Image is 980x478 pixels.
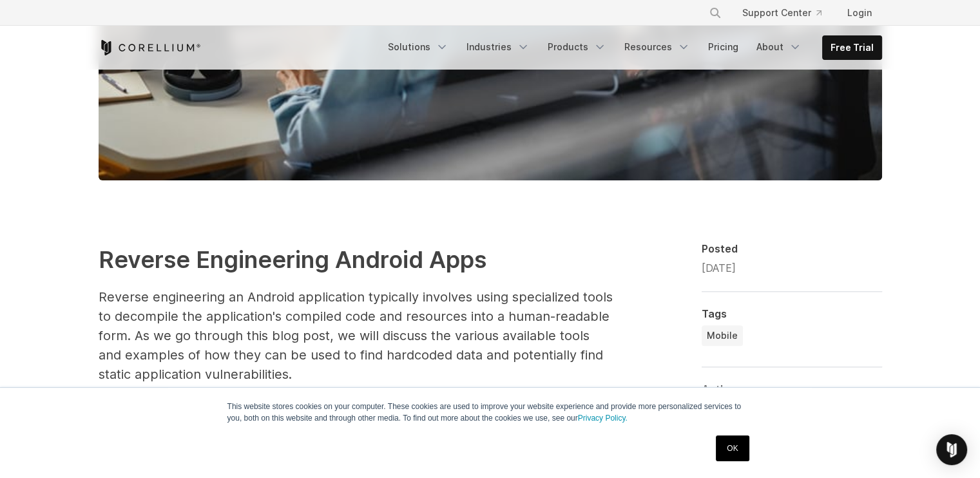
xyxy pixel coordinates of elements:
div: Navigation Menu [693,1,882,24]
span: Mobile [707,329,738,342]
a: Corellium Home [99,40,201,55]
a: Support Center [732,1,832,24]
a: Solutions [380,35,456,59]
a: Privacy Policy. [578,414,628,423]
div: Posted [702,242,882,255]
a: Products [540,35,614,59]
a: Industries [459,35,537,59]
span: [DATE] [702,262,736,274]
p: This website stores cookies on your computer. These cookies are used to improve your website expe... [227,401,753,424]
a: Free Trial [823,36,881,59]
strong: Reverse Engineering Android Apps [99,245,486,274]
a: Mobile [702,325,743,346]
a: Pricing [700,35,746,59]
a: About [749,35,809,59]
div: Tags [702,307,882,320]
button: Search [704,1,727,24]
a: Login [837,1,882,24]
a: Resources [617,35,698,59]
p: Reverse engineering an Android application typically involves using specialized tools to decompil... [99,287,614,384]
div: Navigation Menu [380,35,882,60]
a: OK [716,435,749,461]
div: Open Intercom Messenger [936,434,967,465]
div: Author [702,383,882,396]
